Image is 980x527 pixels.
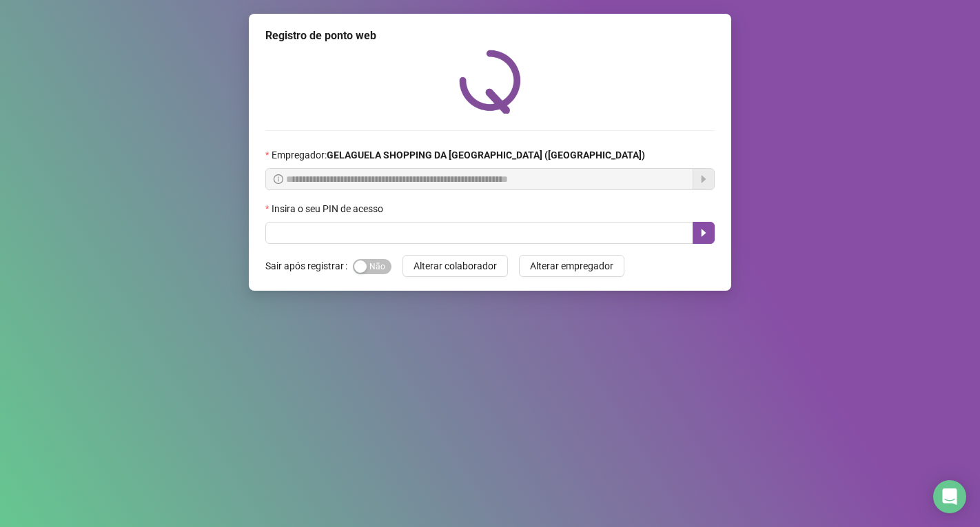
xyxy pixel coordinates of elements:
[698,227,709,238] span: caret-right
[274,174,283,184] span: info-circle
[402,255,508,277] button: Alterar colaborador
[933,480,966,513] div: Open Intercom Messenger
[414,258,497,273] span: Alterar colaborador
[327,149,645,161] strong: GELAGUELA SHOPPING DA [GEOGRAPHIC_DATA] ([GEOGRAPHIC_DATA])
[265,28,715,44] div: Registro de ponto web
[519,255,624,277] button: Alterar empregador
[265,201,392,216] label: Insira o seu PIN de acesso
[265,255,353,277] label: Sair após registrar
[272,147,645,163] span: Empregador :
[530,258,613,273] span: Alterar empregador
[459,50,521,114] img: QRPoint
